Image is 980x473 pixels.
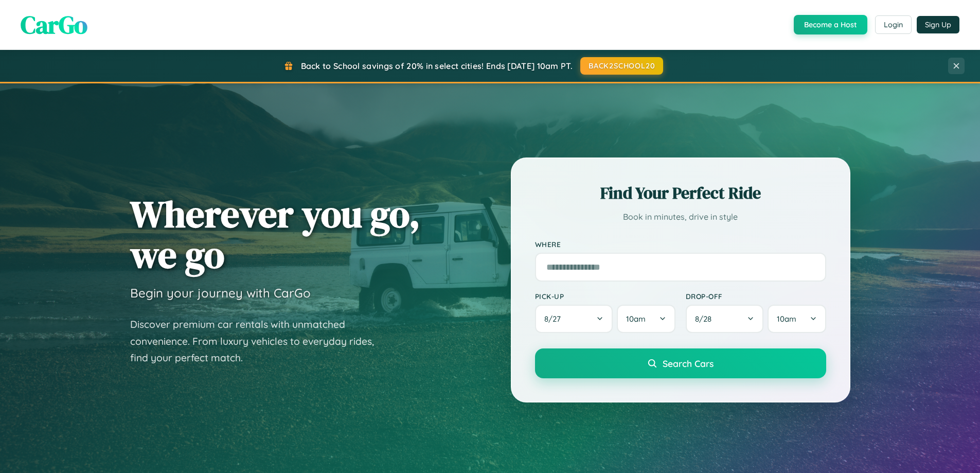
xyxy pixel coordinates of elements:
span: 8 / 27 [544,314,566,324]
button: Login [875,15,912,34]
button: Sign Up [917,16,959,33]
button: 8/27 [535,305,613,333]
button: Search Cars [535,348,826,378]
button: 8/28 [686,305,764,333]
button: BACK2SCHOOL20 [580,57,663,75]
label: Pick-up [535,292,675,301]
span: 10am [777,314,796,324]
h3: Begin your journey with CarGo [130,285,311,301]
span: 10am [626,314,646,324]
h1: Wherever you go, we go [130,194,420,275]
span: Back to School savings of 20% in select cities! Ends [DATE] 10am PT. [301,61,573,71]
button: 10am [768,305,826,333]
button: Become a Host [794,15,867,34]
label: Where [535,240,826,249]
span: 8 / 28 [695,314,717,324]
p: Book in minutes, drive in style [535,209,826,224]
span: CarGo [21,8,87,42]
span: Search Cars [663,358,714,369]
h2: Find Your Perfect Ride [535,182,826,204]
p: Discover premium car rentals with unmatched convenience. From luxury vehicles to everyday rides, ... [130,316,387,366]
button: 10am [617,305,675,333]
label: Drop-off [686,292,826,301]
